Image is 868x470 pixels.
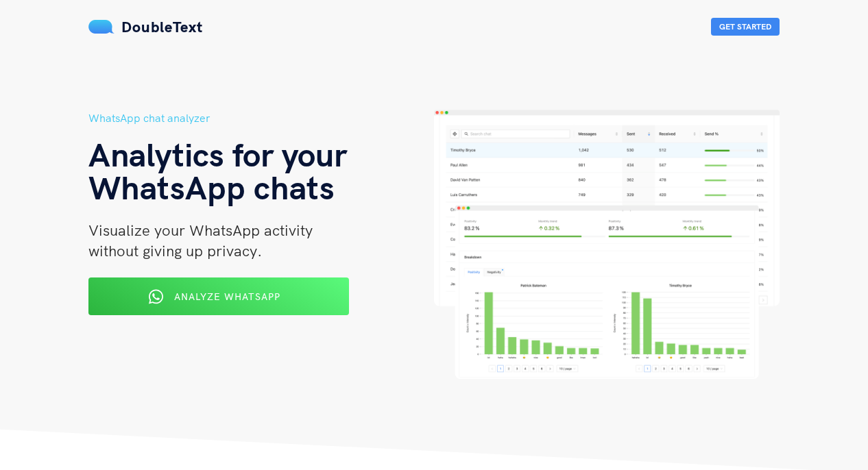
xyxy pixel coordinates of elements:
[121,17,203,36] span: DoubleText
[88,221,313,240] span: Visualize your WhatsApp activity
[88,20,114,34] img: mS3x8y1f88AAAAABJRU5ErkJggg==
[711,18,780,36] button: Get Started
[88,110,434,127] h5: WhatsApp chat analyzer
[88,241,262,260] span: without giving up privacy.
[88,134,347,175] span: Analytics for your
[88,295,349,308] a: Analyze WhatsApp
[174,290,280,303] span: Analyze WhatsApp
[88,166,335,208] span: WhatsApp chats
[88,17,203,36] a: DoubleText
[434,110,780,379] img: hero
[88,277,349,315] button: Analyze WhatsApp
